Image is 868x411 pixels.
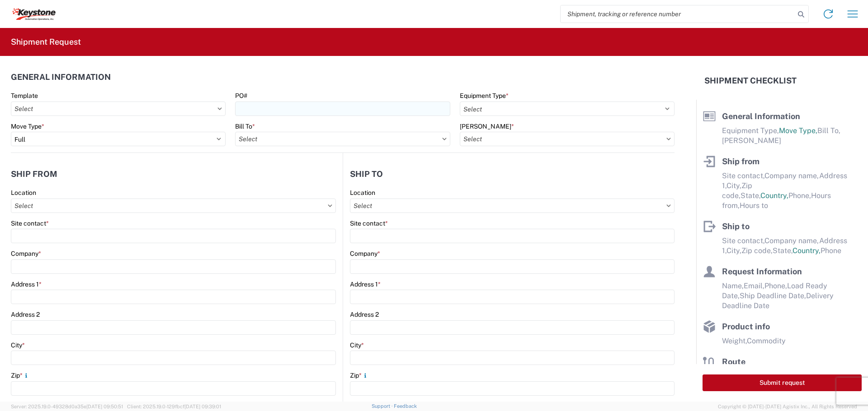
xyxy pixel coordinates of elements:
span: Copyright © [DATE]-[DATE] Agistix Inc., All Rights Reserved [718,402,857,411]
label: Address 2 [11,310,40,319]
h2: Shipment Request [11,37,81,47]
label: Site contact [11,219,49,227]
label: City [350,341,364,349]
h2: Ship from [11,170,57,179]
span: Move Type, [779,126,817,135]
label: Bill To [235,122,255,130]
span: Equipment Type, [722,126,779,135]
span: Bill To, [817,126,840,135]
label: PO# [235,92,247,100]
span: Site contact, [722,171,764,180]
span: [PERSON_NAME] [722,136,781,145]
button: Submit request [703,374,862,391]
span: Phone, [788,191,811,200]
input: Select [350,199,675,213]
label: Move Type [11,122,44,130]
label: Company [350,249,380,258]
a: Feedback [394,403,417,409]
span: Server: 2025.19.0-49328d0a35e [11,404,123,409]
h2: Ship to [350,170,383,179]
span: Company name, [764,236,819,245]
label: Zip [350,371,369,379]
span: Ship to [722,222,750,231]
label: Zip [11,371,30,379]
label: City [11,341,25,349]
label: Location [11,189,36,197]
h2: General Information [11,73,111,82]
span: [DATE] 09:50:51 [86,404,123,409]
span: Name, [722,282,744,290]
span: Site contact, [722,236,764,245]
h2: Shipment Checklist [704,75,797,86]
input: Shipment, tracking or reference number [561,5,795,23]
span: Ship from [722,157,759,166]
a: Support [372,403,394,409]
span: Phone [821,246,841,255]
span: State, [773,246,793,255]
span: Commodity [747,337,786,345]
span: Request Information [722,267,802,276]
span: Zip code, [741,246,773,255]
span: Hours to [740,201,768,210]
span: Client: 2025.19.0-129fbcf [127,404,221,409]
input: Select [460,132,675,146]
label: [PERSON_NAME] [460,122,514,130]
span: Country, [760,191,788,200]
input: Select [11,199,336,213]
label: Location [350,189,375,197]
label: Address 1 [11,280,42,288]
input: Select [235,132,450,146]
span: Ship Deadline Date, [740,291,806,300]
label: Template [11,92,38,100]
span: State, [741,191,760,200]
span: Email, [744,282,764,290]
span: General Information [722,111,800,121]
span: City, [726,181,741,190]
label: Company [11,249,41,258]
label: Site contact [350,219,388,227]
span: Product info [722,322,770,331]
span: Company name, [764,171,819,180]
label: Address 1 [350,280,381,288]
span: Route [722,357,745,366]
span: Phone, [764,282,787,290]
span: City, [726,246,741,255]
span: Weight, [722,337,747,345]
label: Address 2 [350,310,379,319]
span: Country, [793,246,821,255]
label: Equipment Type [460,92,509,100]
span: [DATE] 09:39:01 [184,404,221,409]
input: Select [11,102,226,116]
